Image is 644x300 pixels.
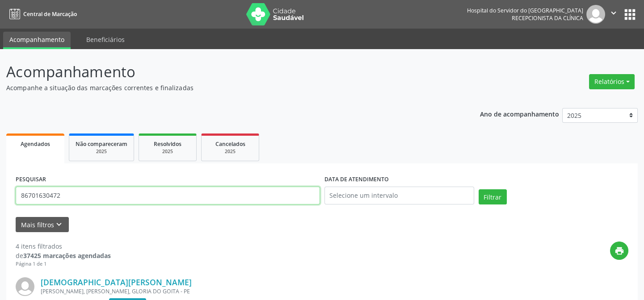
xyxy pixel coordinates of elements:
span: Agendados [21,140,50,148]
input: Nome, código do beneficiário ou CPF [16,187,320,204]
i: print [615,246,624,256]
span: Recepcionista da clínica [512,14,583,22]
a: Acompanhamento [3,32,71,49]
div: Página 1 de 1 [16,260,111,268]
img: img [16,277,34,296]
button: apps [622,7,638,22]
i:  [609,8,619,18]
div: 2025 [208,148,253,155]
p: Ano de acompanhamento [480,108,559,119]
span: Resolvidos [154,140,181,148]
button: Relatórios [589,74,635,89]
i: keyboard_arrow_down [54,220,64,229]
a: Beneficiários [80,32,131,47]
div: 4 itens filtrados [16,242,111,251]
button:  [605,5,622,24]
span: Cancelados [215,140,245,148]
div: 2025 [145,148,190,155]
a: [DEMOGRAPHIC_DATA][PERSON_NAME] [41,277,192,287]
a: Central de Marcação [6,7,77,21]
p: Acompanhe a situação das marcações correntes e finalizadas [6,83,448,92]
p: Acompanhamento [6,61,448,83]
input: Selecione um intervalo [324,187,474,204]
span: Central de Marcação [23,10,77,18]
div: Hospital do Servidor do [GEOGRAPHIC_DATA] [467,7,583,14]
button: Mais filtroskeyboard_arrow_down [16,217,69,233]
span: Não compareceram [76,140,127,148]
div: 2025 [76,148,127,155]
label: PESQUISAR [16,173,46,187]
div: [PERSON_NAME], [PERSON_NAME], GLORIA DO GOITA - PE [41,287,494,295]
label: DATA DE ATENDIMENTO [324,173,389,187]
div: de [16,251,111,260]
button: Filtrar [479,189,507,204]
img: img [586,5,605,24]
button: print [610,242,628,260]
strong: 37425 marcações agendadas [23,251,111,260]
